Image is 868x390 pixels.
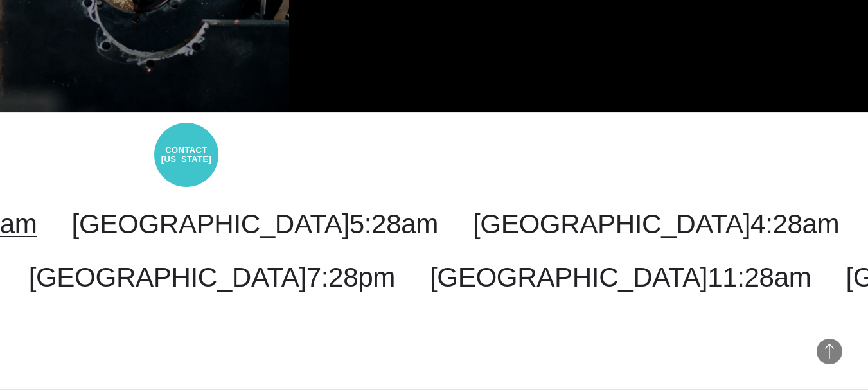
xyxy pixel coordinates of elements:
[29,262,395,292] a: [GEOGRAPHIC_DATA]7:28pm
[430,262,811,292] a: [GEOGRAPHIC_DATA]11:28am
[72,209,438,239] a: [GEOGRAPHIC_DATA]5:28am
[707,262,811,292] span: 11:28am
[306,262,395,292] span: 7:28pm
[817,339,842,364] button: Back to Top
[473,209,839,239] a: [GEOGRAPHIC_DATA]4:28am
[350,209,438,239] span: 5:28am
[750,209,839,239] span: 4:28am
